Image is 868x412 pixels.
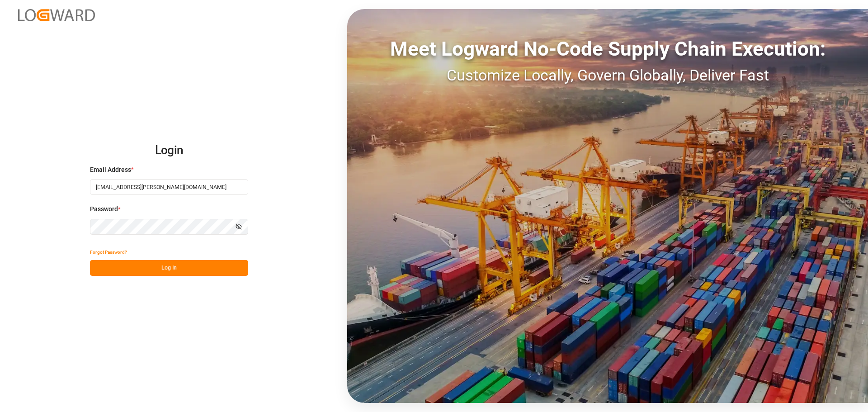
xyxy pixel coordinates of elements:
[90,204,118,214] span: Password
[90,165,131,175] span: Email Address
[90,179,248,195] input: Enter your email
[18,9,95,21] img: Logward_new_orange.png
[90,260,248,276] button: Log In
[347,64,868,87] div: Customize Locally, Govern Globally, Deliver Fast
[90,244,127,260] button: Forgot Password?
[90,136,248,165] h2: Login
[347,34,868,64] div: Meet Logward No-Code Supply Chain Execution:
